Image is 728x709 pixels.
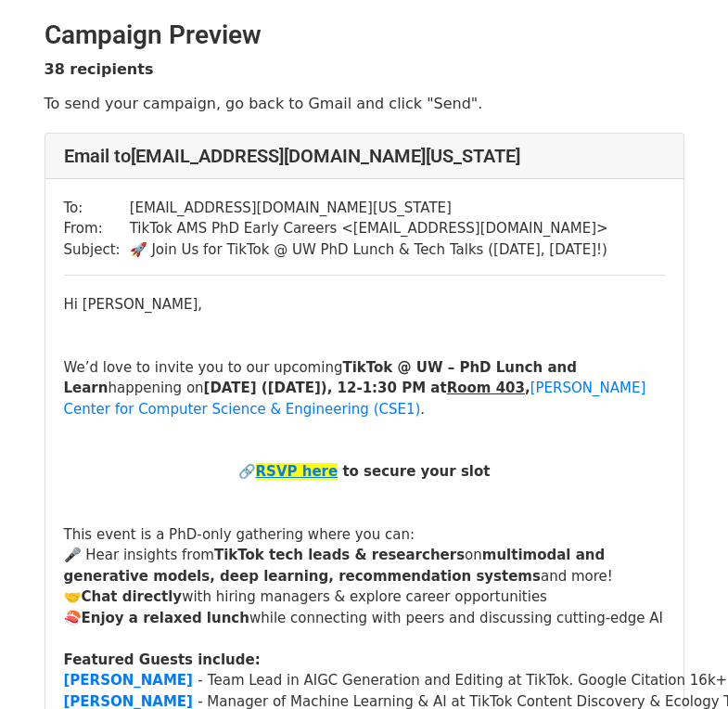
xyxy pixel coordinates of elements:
strong: 🔗 [238,463,343,480]
strong: Room 403 [447,380,525,396]
td: To: [64,198,130,219]
strong: 38 recipients [45,60,154,78]
strong: , [525,380,530,396]
strong: to secure your slot [342,463,490,480]
b: Enjoy a relaxed lunch [82,610,249,626]
div: 🤝 with hiring managers & explore career opportunities [64,587,665,608]
td: [EMAIL_ADDRESS][DOMAIN_NAME][US_STATE] [130,198,608,219]
b: TikTok tech leads & researchers [214,547,465,563]
h2: Campaign Preview [45,19,684,51]
td: 🚀 Join Us for TikTok @ UW PhD Lunch & Tech Talks ([DATE], [DATE]!) [130,239,608,261]
div: 🎤 Hear insights from on and more! [64,545,665,587]
a: [PERSON_NAME] [64,672,193,689]
div: We’d love to invite you to our upcoming happening on . [64,357,665,420]
td: TikTok AMS PhD Early Careers < [EMAIL_ADDRESS][DOMAIN_NAME] > [130,218,608,239]
h4: Email to [EMAIL_ADDRESS][DOMAIN_NAME][US_STATE] [64,145,665,167]
td: Subject: [64,239,130,261]
strong: [DATE] ([DATE]), 12-1:30 PM at [204,380,447,396]
a: RSVP here [256,463,338,480]
div: Hi [PERSON_NAME], [64,294,665,316]
div: This event is a PhD-only gathering where you can: [64,524,665,546]
td: From: [64,218,130,239]
a: [PERSON_NAME] Center for Computer Science & Engineering (CSE1) [64,380,646,418]
div: 🍣 while connecting with peers and discussing cutting-edge AI [64,608,665,629]
p: To send your campaign, go back to Gmail and click "Send". [45,94,684,113]
b: Chat directly [82,588,183,605]
strong: Featured Guests include: [64,651,261,668]
strong: multimodal and generative models, deep learning, recommendation systems [64,547,606,585]
div: - Team Lead in AIGC Generation and Editing at TikTok. Google Citation 16k+, her work spans image ... [64,670,665,691]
